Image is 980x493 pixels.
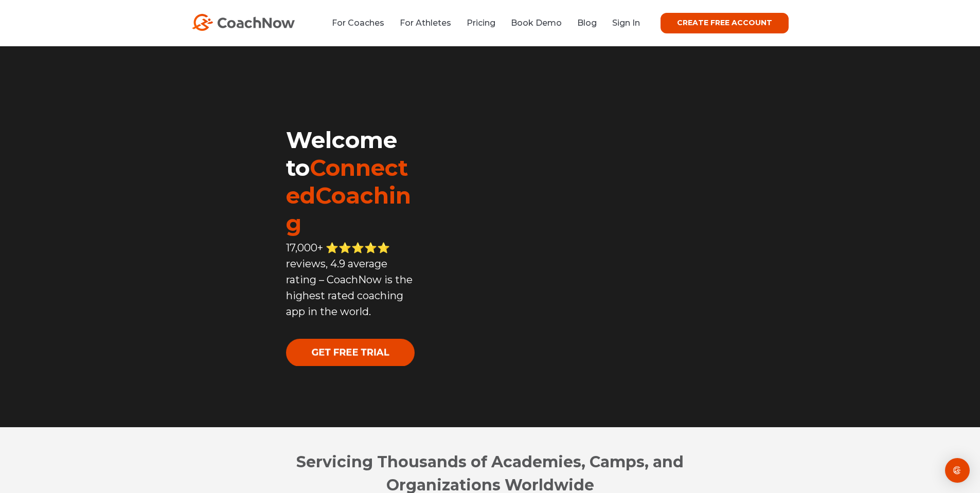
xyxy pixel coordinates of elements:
span: 17,000+ ⭐️⭐️⭐️⭐️⭐️ reviews, 4.9 average rating – CoachNow is the highest rated coaching app in th... [286,242,413,318]
a: Sign In [612,18,640,28]
a: Pricing [467,18,495,28]
img: GET FREE TRIAL [286,339,415,366]
img: CoachNow Logo [192,14,295,31]
div: Open Intercom Messenger [945,458,970,483]
h1: Welcome to [286,126,416,237]
span: ConnectedCoaching [286,154,411,237]
a: CREATE FREE ACCOUNT [661,13,789,33]
a: For Coaches [332,18,384,28]
a: For Athletes [400,18,451,28]
a: Blog [577,18,597,28]
a: Book Demo [511,18,562,28]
